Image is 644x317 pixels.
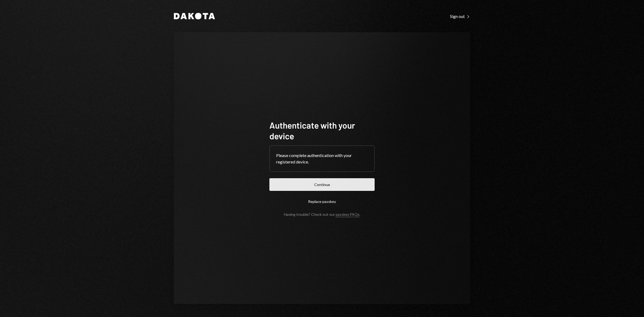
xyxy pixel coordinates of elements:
h1: Authenticate with your device [269,120,375,141]
button: Continue [269,178,375,191]
div: Having trouble? Check out our . [284,212,360,217]
div: Sign out [450,14,470,19]
a: Sign out [450,13,470,19]
div: Please complete authentication with your registered device. [276,152,368,165]
button: Replace passkey [269,195,375,208]
a: passkey FAQs [336,212,360,217]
